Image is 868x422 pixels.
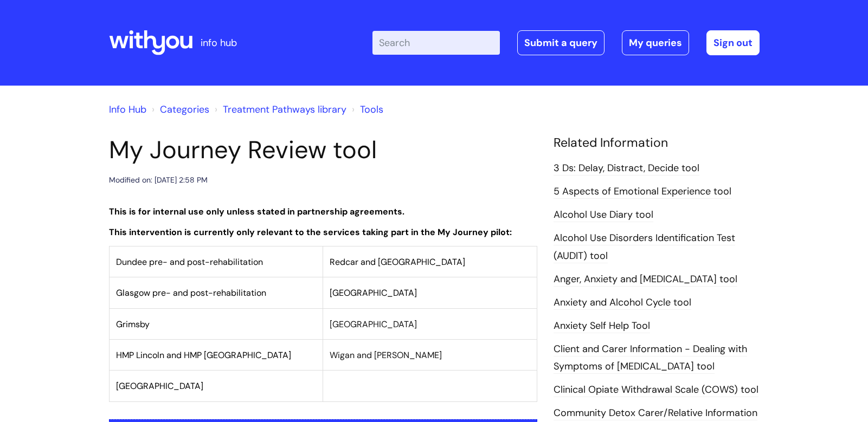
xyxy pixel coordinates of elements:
[116,287,266,298] span: Glasgow pre- and post-rehabilitation
[554,161,699,176] a: 3 Ds: Delay, Distract, Decide tool
[149,101,209,118] li: Solution home
[109,173,208,187] div: Modified on: [DATE] 2:58 PM
[201,34,237,51] p: info hub
[706,30,760,55] a: Sign out
[554,319,650,333] a: Anxiety Self Help Tool
[116,256,263,268] span: Dundee pre- and post-rehabilitation
[330,319,417,330] span: [GEOGRAPHIC_DATA]
[372,31,500,55] input: Search
[517,30,605,55] a: Submit a query
[360,103,383,116] a: Tools
[554,135,760,151] h4: Related Information
[116,319,150,330] span: Grimsby
[330,349,442,361] span: Wigan and [PERSON_NAME]
[554,231,735,263] a: Alcohol Use Disorders Identification Test (AUDIT) tool
[109,206,404,217] strong: This is for internal use only unless stated in partnership agreements.
[223,103,346,116] a: Treatment Pathways library
[554,296,691,310] a: Anxiety and Alcohol Cycle tool
[554,272,737,287] a: Anger, Anxiety and [MEDICAL_DATA] tool
[554,383,758,397] a: Clinical Opiate Withdrawal Scale (COWS) tool
[330,287,417,298] span: [GEOGRAPHIC_DATA]
[109,103,146,116] a: Info Hub
[160,103,209,116] a: Categories
[554,208,653,222] a: Alcohol Use Diary tool
[116,349,291,361] span: HMP Lincoln and HMP [GEOGRAPHIC_DATA]
[109,135,537,165] h1: My Journey Review tool
[349,101,383,118] li: Tools
[372,30,760,55] div: | -
[109,226,512,238] strong: This intervention is currently only relevant to the services taking part in the My Journey pilot:
[554,185,731,199] a: 5 Aspects of Emotional Experience tool
[554,342,747,374] a: Client and Carer Information - Dealing with Symptoms of [MEDICAL_DATA] tool
[622,30,689,55] a: My queries
[330,256,465,268] span: Redcar and [GEOGRAPHIC_DATA]
[212,101,346,118] li: Treatment Pathways library
[116,380,203,392] span: [GEOGRAPHIC_DATA]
